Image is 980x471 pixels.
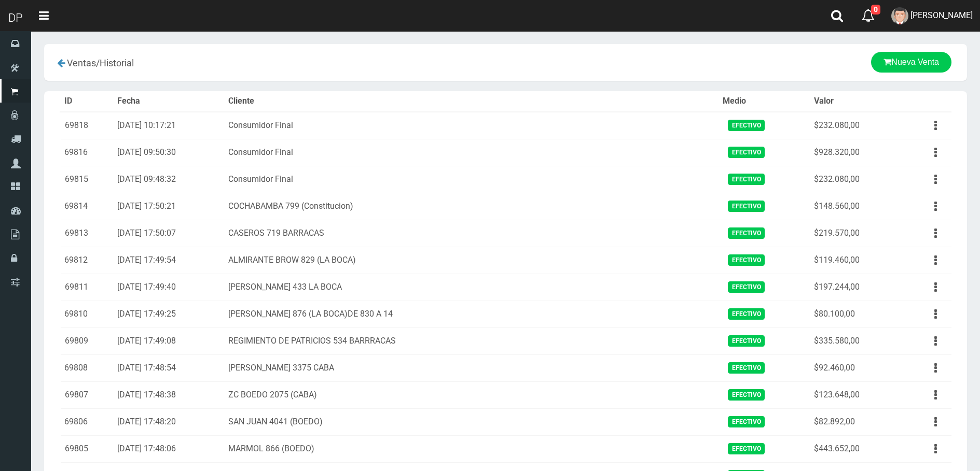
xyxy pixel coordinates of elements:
td: [DATE] 17:50:21 [113,193,224,220]
td: [DATE] 17:48:54 [113,354,224,381]
td: [DATE] 09:50:30 [113,139,224,166]
td: [DATE] 10:17:21 [113,112,224,139]
th: Valor [810,91,899,112]
td: [DATE] 17:50:07 [113,220,224,247]
span: Efectivo [728,227,764,238]
th: Medio [719,91,810,112]
td: 69809 [60,327,113,354]
span: Efectivo [728,281,764,292]
span: 0 [871,5,880,15]
td: 69806 [60,408,113,435]
span: Efectivo [728,147,764,158]
th: ID [60,91,113,112]
td: $82.892,00 [810,408,899,435]
td: $80.100,00 [810,301,899,327]
td: $928.320,00 [810,139,899,166]
td: $119.460,00 [810,247,899,274]
td: $197.244,00 [810,274,899,301]
td: $123.648,00 [810,381,899,408]
td: 69818 [60,112,113,139]
div: / [52,52,354,73]
td: [DATE] 17:49:40 [113,274,224,301]
td: [DATE] 17:49:54 [113,247,224,274]
span: Ventas [67,58,96,68]
td: $148.560,00 [810,193,899,220]
td: $443.652,00 [810,435,899,462]
td: [PERSON_NAME] 433 LA BOCA [224,274,719,301]
td: [DATE] 17:49:08 [113,327,224,354]
td: [PERSON_NAME] 3375 CABA [224,354,719,381]
td: ZC BOEDO 2075 (CABA) [224,381,719,408]
td: 69816 [60,139,113,166]
td: [DATE] 17:48:06 [113,435,224,462]
th: Fecha [113,91,224,112]
td: 69810 [60,301,113,327]
td: COCHABAMBA 799 (Constitucion) [224,193,719,220]
td: MARMOL 866 (BOEDO) [224,435,719,462]
span: Efectivo [728,120,764,131]
td: $92.460,00 [810,354,899,381]
span: Efectivo [728,335,764,346]
span: Efectivo [728,308,764,319]
td: SAN JUAN 4041 (BOEDO) [224,408,719,435]
span: Efectivo [728,416,764,427]
img: User Image [891,7,908,24]
td: $232.080,00 [810,112,899,139]
td: 69812 [60,247,113,274]
td: [PERSON_NAME] 876 (LA BOCA)DE 830 A 14 [224,301,719,327]
td: 69808 [60,354,113,381]
td: 69807 [60,381,113,408]
td: $335.580,00 [810,327,899,354]
td: 69811 [60,274,113,301]
td: Consumidor Final [224,166,719,193]
span: Efectivo [728,174,764,184]
span: Efectivo [728,201,764,211]
span: [PERSON_NAME] [910,10,973,20]
a: Nueva Venta [871,52,951,73]
td: 69815 [60,166,113,193]
span: Efectivo [728,389,764,400]
span: Efectivo [728,443,764,454]
td: Consumidor Final [224,112,719,139]
th: Cliente [224,91,719,112]
td: ALMIRANTE BROW 829 (LA BOCA) [224,247,719,274]
td: [DATE] 17:49:25 [113,301,224,327]
td: [DATE] 09:48:32 [113,166,224,193]
td: CASEROS 719 BARRACAS [224,220,719,247]
td: [DATE] 17:48:38 [113,381,224,408]
td: [DATE] 17:48:20 [113,408,224,435]
td: Consumidor Final [224,139,719,166]
span: Efectivo [728,362,764,373]
span: Efectivo [728,254,764,265]
td: 69813 [60,220,113,247]
span: Historial [100,58,134,68]
td: 69814 [60,193,113,220]
td: $232.080,00 [810,166,899,193]
td: REGIMIENTO DE PATRICIOS 534 BARRRACAS [224,327,719,354]
td: $219.570,00 [810,220,899,247]
td: 69805 [60,435,113,462]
